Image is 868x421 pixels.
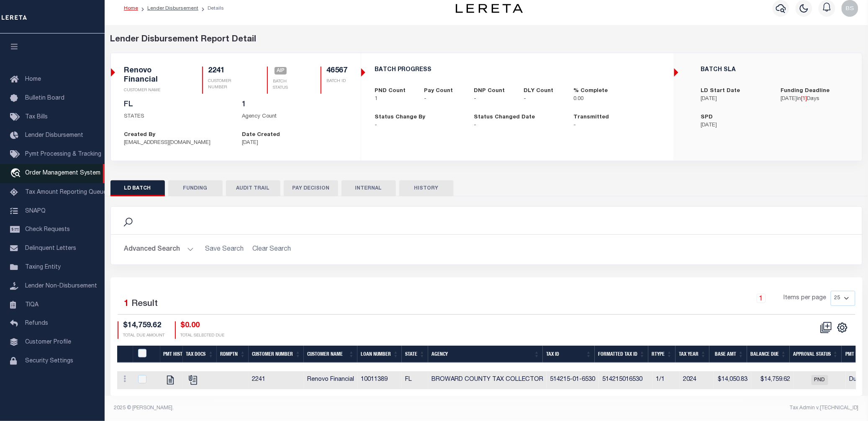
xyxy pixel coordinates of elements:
[133,346,160,363] th: PayeePmtBatchStatus
[751,371,794,389] td: $14,759.62
[249,346,304,363] th: Customer Number: activate to sort column ascending
[124,241,194,258] button: Advanced Search
[124,131,156,139] label: Created By
[801,96,807,102] span: [ ]
[456,4,523,13] img: logo-dark.svg
[25,302,39,308] span: TIQA
[701,95,768,103] p: [DATE]
[709,346,747,363] th: Base Amt: activate to sort column ascending
[275,67,287,75] a: AIP
[249,371,304,389] td: 2241
[543,346,595,363] th: Tax Id: activate to sort column ascending
[326,67,347,76] h5: 46567
[573,87,608,95] label: % Complete
[812,375,828,385] span: PND
[242,100,347,110] h5: 1
[25,95,64,101] span: Bulletin Board
[181,333,225,339] p: TOTAL SELECTED DUE
[595,346,648,363] th: Formatted Tax Id: activate to sort column ascending
[474,121,561,130] p: -
[375,87,406,95] label: PND Count
[714,371,751,389] td: $14,050.83
[357,371,402,389] td: 10011389
[524,87,553,95] label: DLY Count
[147,6,198,11] a: Lender Disbursement
[117,346,133,363] th: &nbsp;&nbsp;&nbsp;&nbsp;&nbsp;&nbsp;&nbsp;&nbsp;&nbsp;&nbsp;
[273,79,300,91] p: BATCH STATUS
[781,96,797,102] span: [DATE]
[124,6,138,11] a: Home
[701,121,768,130] p: [DATE]
[747,346,790,363] th: Balance Due: activate to sort column ascending
[375,67,660,74] h5: BATCH PROGRESS
[701,67,848,74] h5: BATCH SLA
[375,121,462,130] p: -
[680,371,714,389] td: 2024
[25,151,101,157] span: Pymt Processing & Tracking
[25,170,100,176] span: Order Management System
[357,346,402,363] th: Loan Number: activate to sort column ascending
[25,283,97,289] span: Lender Non-Disbursement
[25,264,61,270] span: Taxing Entity
[524,95,561,103] p: -
[183,346,217,363] th: Tax Docs: activate to sort column ascending
[124,87,182,94] p: CUSTOMER NAME
[208,78,247,91] p: CUSTOMER NUMBER
[25,339,71,345] span: Customer Profile
[160,346,183,363] th: Pmt Hist
[242,131,280,139] label: Date Created
[599,371,652,389] td: 514215016530
[242,113,347,121] p: Agency Count
[25,246,76,252] span: Delinquent Letters
[275,67,287,74] span: AIP
[784,294,827,303] span: Items per page
[304,371,357,389] td: Renovo Financial
[25,77,41,82] span: Home
[547,371,599,389] td: 514215-01-6530
[573,121,660,130] p: -
[474,113,535,122] label: Status Changed Date
[108,404,487,412] div: 2025 © [PERSON_NAME].
[25,358,73,364] span: Security Settings
[168,180,223,196] button: FUNDING
[181,321,225,331] h4: $0.00
[198,5,224,12] li: Details
[326,78,347,85] p: BATCH ID
[342,180,396,196] button: INTERNAL
[474,87,505,95] label: DNP Count
[399,180,454,196] button: HISTORY
[573,95,611,103] p: 0.00
[124,67,182,85] h5: Renovo Financial
[428,371,547,389] td: BROWARD COUNTY TAX COLLECTOR
[675,346,709,363] th: Tax Year: activate to sort column ascending
[428,346,543,363] th: Agency: activate to sort column ascending
[474,95,511,103] p: -
[25,114,48,120] span: Tax Bills
[25,208,46,214] span: SNAPQ
[25,133,83,139] span: Lender Disbursement
[304,346,357,363] th: Customer Name: activate to sort column ascending
[208,67,247,76] h5: 2241
[803,96,806,102] span: 1
[781,95,848,103] p: in Days
[124,100,230,110] h5: FL
[493,404,859,412] div: Tax Admin v.[TECHNICAL_ID]
[123,321,165,331] h4: $14,759.62
[217,346,249,363] th: Rdmptn: activate to sort column ascending
[242,139,347,147] p: [DATE]
[790,346,842,363] th: Approval Status: activate to sort column ascending
[424,87,453,95] label: Pay Count
[648,346,675,363] th: RType: activate to sort column ascending
[757,294,766,303] a: 1
[124,139,230,147] p: [EMAIL_ADDRESS][DOMAIN_NAME]
[123,333,165,339] p: TOTAL DUE AMOUNT
[375,113,425,122] label: Status Change By
[226,180,280,196] button: AUDIT TRAIL
[25,321,48,326] span: Refunds
[124,113,230,121] p: STATES
[10,168,23,179] i: travel_explore
[25,190,107,195] span: Tax Amount Reporting Queue
[124,300,129,308] span: 1
[25,227,70,233] span: Check Requests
